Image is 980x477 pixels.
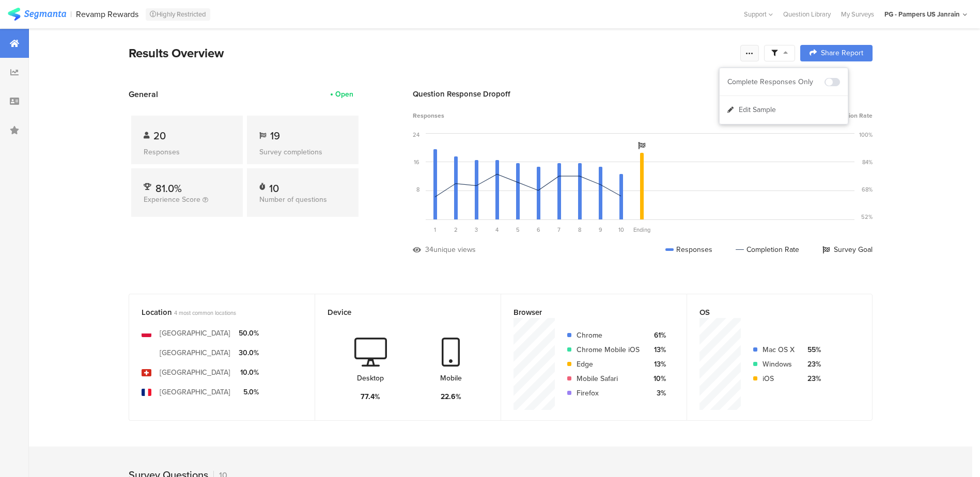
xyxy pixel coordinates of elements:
[859,131,873,139] div: 100%
[239,328,259,339] div: 50.0%
[129,88,158,100] span: General
[803,359,821,370] div: 23%
[577,373,640,384] div: Mobile Safari
[577,330,640,341] div: Chrome
[433,244,476,255] div: unique views
[763,373,795,384] div: iOS
[736,244,799,255] div: Completion Rate
[648,330,666,341] div: 61%
[861,213,873,221] div: 52%
[259,147,346,157] div: Survey completions
[516,226,520,234] span: 5
[537,226,540,234] span: 6
[648,388,666,399] div: 3%
[862,185,873,194] div: 68%
[744,6,773,22] div: Support
[803,344,821,355] div: 55%
[434,226,436,234] span: 1
[638,142,645,149] i: Survey Goal
[441,391,461,402] div: 22.6%
[70,8,72,20] div: |
[577,388,640,399] div: Firefox
[160,347,230,358] div: [GEOGRAPHIC_DATA]
[665,244,712,255] div: Responses
[578,226,581,234] span: 8
[142,307,285,318] div: Location
[425,244,433,255] div: 34
[454,226,458,234] span: 2
[803,373,821,384] div: 23%
[778,9,836,19] a: Question Library
[414,158,419,166] div: 16
[413,111,444,120] span: Responses
[259,194,327,205] span: Number of questions
[155,181,182,196] span: 81.0%
[160,387,230,397] div: [GEOGRAPHIC_DATA]
[440,373,462,384] div: Mobile
[413,88,873,100] div: Question Response Dropoff
[862,158,873,166] div: 84%
[269,181,279,191] div: 10
[727,77,825,87] div: Complete Responses Only
[557,226,561,234] span: 7
[76,9,138,19] div: Revamp Rewards
[821,50,863,57] span: Share Report
[413,131,419,139] div: 24
[153,128,166,144] span: 20
[822,244,873,255] div: Survey Goal
[884,9,960,19] div: PG - Pampers US Janrain
[361,391,380,402] div: 77.4%
[160,328,230,339] div: [GEOGRAPHIC_DATA]
[763,359,795,370] div: Windows
[495,226,499,234] span: 4
[739,105,776,115] span: Edit Sample
[577,359,640,370] div: Edge
[270,128,280,144] span: 19
[825,111,873,120] span: Completion Rate
[335,89,353,100] div: Open
[631,226,652,234] div: Ending
[239,367,259,378] div: 10.0%
[763,344,795,355] div: Mac OS X
[160,367,230,378] div: [GEOGRAPHIC_DATA]
[599,226,602,234] span: 9
[648,373,666,384] div: 10%
[144,194,200,205] span: Experience Score
[146,8,210,21] div: Highly Restricted
[618,226,624,234] span: 10
[648,344,666,355] div: 13%
[174,309,236,317] span: 4 most common locations
[699,307,843,318] div: OS
[648,359,666,370] div: 13%
[328,307,471,318] div: Device
[416,185,419,194] div: 8
[357,373,384,384] div: Desktop
[8,8,66,21] img: segmanta logo
[129,44,735,62] div: Results Overview
[577,344,640,355] div: Chrome Mobile iOS
[239,387,259,397] div: 5.0%
[144,147,230,157] div: Responses
[514,307,657,318] div: Browser
[239,347,259,358] div: 30.0%
[475,226,478,234] span: 3
[836,9,879,19] a: My Surveys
